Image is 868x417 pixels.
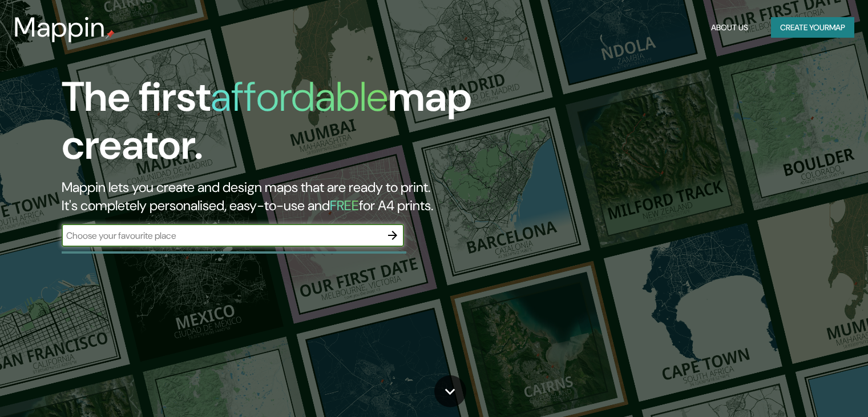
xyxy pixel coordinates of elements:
button: Create yourmap [771,17,854,38]
h5: FREE [330,197,359,214]
button: About Us [706,17,753,38]
h1: affordable [211,70,388,123]
h2: Mappin lets you create and design maps that are ready to print. It's completely personalised, eas... [62,178,496,215]
h3: Mappin [14,11,106,43]
h1: The first map creator. [62,73,496,178]
input: Choose your favourite place [62,229,381,242]
img: mappin-pin [106,30,115,39]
